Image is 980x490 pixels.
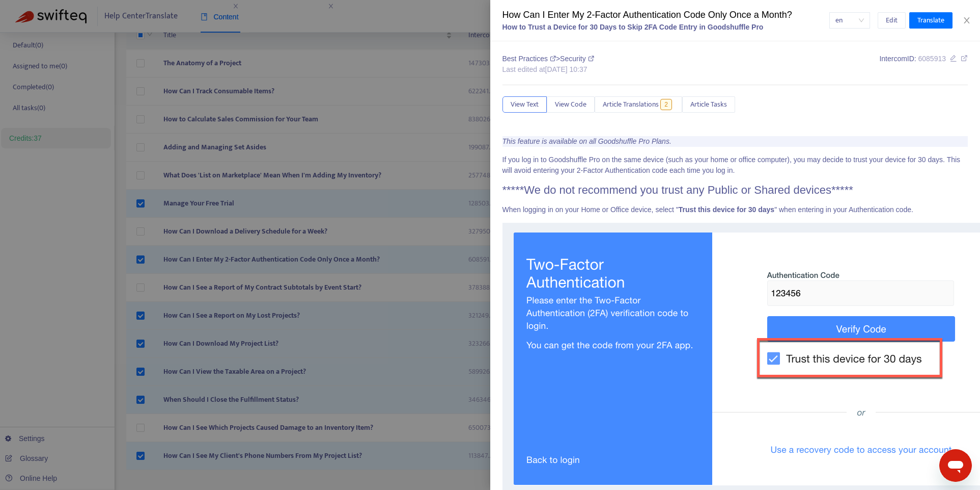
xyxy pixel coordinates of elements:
[595,96,682,113] button: Article Translations2
[502,55,561,63] span: Best Practices >
[560,55,594,63] span: Security
[835,13,864,28] span: en
[918,55,946,63] span: 6085913
[555,99,586,110] span: View Code
[886,15,898,26] span: Edit
[939,449,972,482] iframe: Button to launch messaging window
[502,64,594,75] div: Last edited at [DATE] 10:37
[547,96,595,113] button: View Code
[502,137,671,145] i: This feature is available on all Goodshuffle Pro Plans.
[682,96,735,113] button: Article Tasks
[502,184,968,197] h1: *****We do not recommend you trust any Public or Shared devices*****
[660,99,672,110] span: 2
[879,54,968,75] div: Intercom ID:
[603,99,659,110] span: Article Translations
[960,16,974,25] button: Close
[679,205,774,214] b: Trust this device for 30 days
[511,99,539,110] span: View Text
[502,96,547,113] button: View Text
[690,99,727,110] span: Article Tasks
[502,154,968,176] p: If you log in to Goodshuffle Pro on the same device (such as your home or office computer), you m...
[963,16,971,24] span: close
[502,204,968,215] p: When logging in on your Home or Office device, select " " when entering in your Authentication code.
[878,12,906,29] button: Edit
[502,8,829,22] div: How Can I Enter My 2-Factor Authentication Code Only Once a Month?
[917,15,944,26] span: Translate
[909,12,953,29] button: Translate
[502,22,829,33] div: How to Trust a Device for 30 Days to Skip 2FA Code Entry in Goodshuffle Pro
